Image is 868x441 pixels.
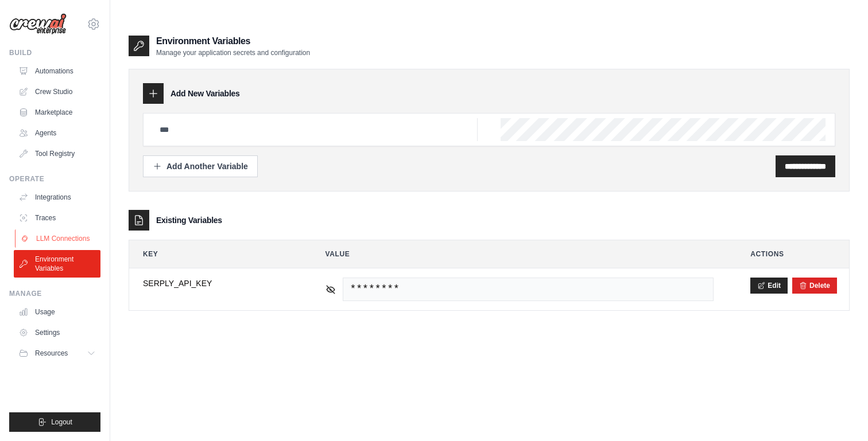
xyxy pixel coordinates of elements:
[14,124,100,142] a: Agents
[14,188,100,206] a: Integrations
[15,229,102,248] a: LLM Connections
[35,349,68,358] span: Resources
[156,34,310,48] h2: Environment Variables
[750,278,788,294] button: Edit
[14,209,100,227] a: Traces
[129,240,303,268] th: Key
[51,417,72,427] span: Logout
[143,278,289,289] span: SERPLY_API_KEY
[14,62,100,80] a: Automations
[799,281,830,290] button: Delete
[156,48,310,57] p: Manage your application secrets and configuration
[9,174,100,184] div: Operate
[14,83,100,101] a: Crew Studio
[156,214,222,226] h3: Existing Variables
[143,155,258,177] button: Add Another Variable
[312,240,728,268] th: Value
[14,103,100,122] a: Marketplace
[9,48,100,57] div: Build
[14,145,100,163] a: Tool Registry
[153,161,248,172] div: Add Another Variable
[14,250,100,278] a: Environment Variables
[9,289,100,298] div: Manage
[737,240,849,268] th: Actions
[14,303,100,321] a: Usage
[14,344,100,362] button: Resources
[9,13,67,35] img: Logo
[14,323,100,342] a: Settings
[170,88,240,99] h3: Add New Variables
[9,412,100,432] button: Logout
